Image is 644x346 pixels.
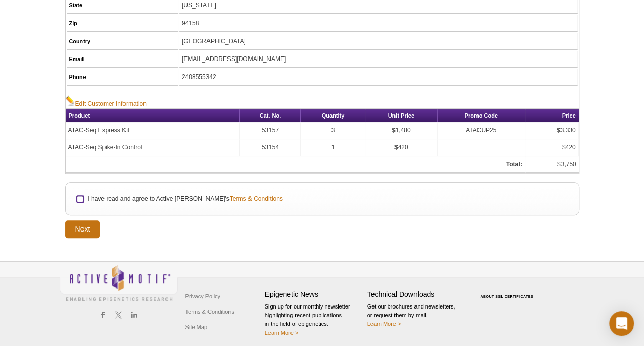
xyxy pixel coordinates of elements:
[525,109,578,122] th: Price
[183,289,223,304] a: Privacy Policy
[183,319,210,335] a: Site Map
[240,122,301,139] td: 53157
[230,194,283,203] a: Terms & Conditions
[365,122,438,139] td: $1,480
[60,262,178,303] img: Active Motif,
[367,302,465,329] p: Get our brochures and newsletters, or request them by mail.
[365,109,438,122] th: Unit Price
[240,139,301,156] td: 53154
[301,139,365,156] td: 1
[87,194,282,203] label: I have read and agree to Active [PERSON_NAME]'s
[438,122,525,139] td: ATACUP25
[179,51,578,68] td: [EMAIL_ADDRESS][DOMAIN_NAME]
[525,122,578,139] td: $3,330
[438,109,525,122] th: Promo Code
[470,280,547,302] table: Click to Verify - This site chose Symantec SSL for secure e-commerce and confidential communicati...
[525,139,578,156] td: $420
[367,321,401,327] a: Learn More >
[66,139,240,156] td: ATAC-Seq Spike-In Control
[69,1,175,10] h5: State
[265,302,362,337] p: Sign up for our monthly newsletter highlighting recent publications in the field of epigenetics.
[506,161,522,168] strong: Total:
[365,139,438,156] td: $420
[609,311,634,336] div: Open Intercom Messenger
[69,18,175,28] h5: Zip
[69,36,175,46] h5: Country
[65,220,100,238] input: Next
[183,304,237,319] a: Terms & Conditions
[240,109,301,122] th: Cat. No.
[525,156,578,173] td: $3,750
[179,15,578,32] td: 94158
[301,122,365,139] td: 3
[66,109,240,122] th: Product
[179,69,578,86] td: 2408555342
[69,72,175,82] h5: Phone
[179,33,578,50] td: [GEOGRAPHIC_DATA]
[66,122,240,139] td: ATAC-Seq Express Kit
[480,295,533,298] a: ABOUT SSL CERTIFICATES
[66,95,147,108] a: Edit Customer Information
[66,95,75,106] img: Edit
[265,290,362,299] h4: Epigenetic News
[265,330,299,336] a: Learn More >
[367,290,465,299] h4: Technical Downloads
[301,109,365,122] th: Quantity
[69,54,175,64] h5: Email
